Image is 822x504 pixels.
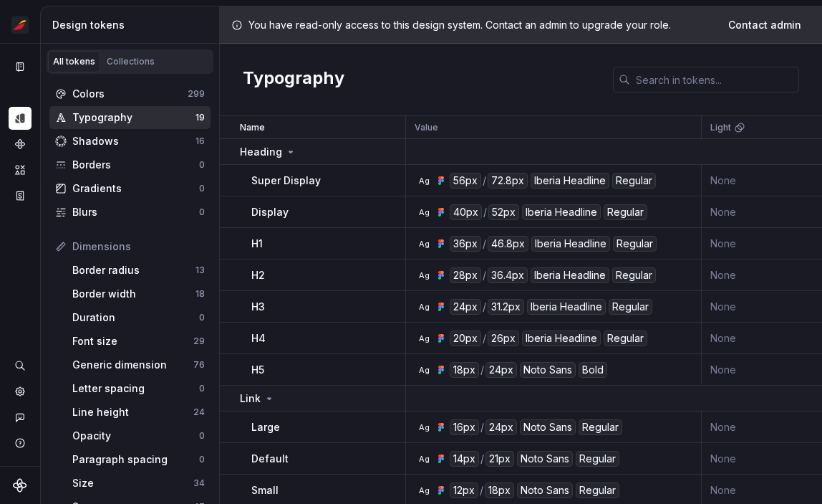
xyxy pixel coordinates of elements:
div: Shadows [72,134,195,148]
a: Typography19 [49,106,211,129]
p: Name [240,122,265,133]
a: Contact admin [719,12,811,38]
div: 24px [485,419,517,435]
div: Regular [612,267,656,283]
div: Paragraph spacing [72,452,199,467]
div: 18px [450,362,479,378]
div: 36.4px [488,267,528,283]
div: 24px [450,299,481,315]
div: Settings [9,380,32,403]
div: Regular [609,299,652,315]
div: / [480,419,484,435]
p: Light [710,122,731,133]
div: Gradients [72,181,199,196]
p: Large [251,420,280,434]
div: Iberia Headline [522,331,601,346]
div: Regular [576,451,619,467]
p: Value [415,122,438,133]
a: Size34 [67,472,211,495]
a: Generic dimension76 [67,353,211,376]
div: 0 [199,454,205,465]
p: Heading [240,145,282,159]
div: 16px [450,419,479,435]
div: Iberia Headline [522,204,601,220]
input: Search in tokens... [630,67,799,92]
div: Ag [418,175,430,186]
div: Regular [613,236,657,252]
div: 299 [188,88,205,100]
div: 18px [485,482,514,498]
div: Regular [579,419,622,435]
div: Contact support [9,406,32,429]
a: Border width18 [67,282,211,305]
div: Borders [72,158,199,172]
div: / [483,173,486,189]
div: Iberia Headline [527,299,606,315]
div: / [480,482,483,498]
p: H1 [251,237,263,251]
div: / [480,362,484,378]
div: Regular [604,331,647,346]
div: Ag [418,301,430,313]
p: Display [251,205,289,219]
div: Size [72,476,193,490]
h2: Typography [243,67,344,92]
div: 0 [199,183,205,194]
a: Shadows16 [49,130,211,153]
div: 14px [450,451,479,467]
div: Collections [107,56,155,67]
a: Font size29 [67,330,211,353]
div: Duration [72,310,199,325]
div: 52px [488,204,519,220]
div: Noto Sans [517,451,573,467]
div: Dimensions [72,239,205,254]
a: Assets [9,158,32,181]
div: 28px [450,267,481,283]
div: Ag [418,364,430,376]
a: Border radius13 [67,259,211,282]
div: 20px [450,331,481,346]
div: Ag [418,270,430,281]
div: Iberia Headline [531,173,609,189]
div: All tokens [53,56,95,67]
a: Letter spacing0 [67,377,211,400]
div: 21px [485,451,514,467]
button: Search ⌘K [9,354,32,377]
div: / [483,236,486,252]
div: 0 [199,383,205,394]
svg: Supernova Logo [13,478,27,493]
a: Components [9,133,32,156]
div: Typography [72,110,195,125]
div: Iberia Headline [531,267,609,283]
div: Letter spacing [72,381,199,396]
p: H3 [251,300,265,314]
a: Gradients0 [49,177,211,200]
div: Line height [72,405,193,419]
div: / [480,451,484,467]
div: 0 [199,430,205,442]
p: You have read-only access to this design system. Contact an admin to upgrade your role. [248,18,671,32]
div: / [483,267,486,283]
div: Design tokens [52,18,213,32]
div: Iberia Headline [531,236,610,252]
div: Noto Sans [520,362,576,378]
div: Border radius [72,263,195,277]
a: Documentation [9,55,32,78]
div: Ag [418,238,430,249]
div: / [483,204,487,220]
div: / [483,331,486,346]
a: Opacity0 [67,424,211,447]
div: Ag [418,422,430,433]
div: Ag [418,333,430,344]
div: Bold [579,362,607,378]
div: 26px [488,331,519,346]
div: 24 [193,406,205,418]
div: 0 [199,312,205,323]
p: Super Display [251,173,321,188]
div: 56px [450,173,481,189]
div: 16 [195,135,205,147]
div: 0 [199,206,205,218]
div: 36px [450,236,481,252]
